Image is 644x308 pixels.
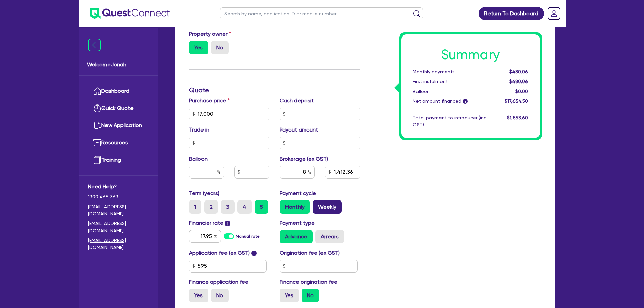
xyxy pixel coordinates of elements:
div: Net amount financed [408,98,492,105]
a: [EMAIL_ADDRESS][DOMAIN_NAME] [88,220,149,234]
a: Training [88,151,149,169]
a: [EMAIL_ADDRESS][DOMAIN_NAME] [88,237,149,251]
label: Application fee (ex GST) [189,249,250,257]
label: Payment type [280,219,315,227]
label: Payout amount [280,126,318,134]
label: Weekly [313,200,342,214]
label: Purchase price [189,97,230,105]
label: Monthly [280,200,310,214]
label: Financier rate [189,219,231,227]
a: Resources [88,134,149,151]
label: Yes [189,41,208,54]
label: No [211,289,229,302]
label: Trade in [189,126,209,134]
span: 1300 465 363 [88,193,149,200]
a: [EMAIL_ADDRESS][DOMAIN_NAME] [88,203,149,217]
div: Balloon [408,88,492,95]
label: 2 [204,200,218,214]
label: Brokerage (ex GST) [280,155,328,163]
span: i [225,221,230,226]
label: 4 [237,200,252,214]
img: quick-quote [93,104,101,112]
label: Payment cycle [280,189,316,197]
a: New Application [88,117,149,134]
label: Manual rate [236,233,260,239]
input: Search by name, application ID or mobile number... [220,7,423,19]
label: Yes [280,289,299,302]
span: i [463,99,468,104]
img: resources [93,139,101,147]
span: Welcome Jonah [87,61,150,69]
label: 5 [255,200,268,214]
span: $480.06 [509,79,528,84]
label: Advance [280,230,313,243]
a: Dashboard [88,82,149,100]
img: icon-menu-close [88,39,101,51]
label: Term (years) [189,189,219,197]
label: Property owner [189,30,231,38]
span: $1,553.60 [507,115,528,120]
div: Monthly payments [408,68,492,75]
span: $480.06 [509,69,528,74]
h1: Summary [413,47,528,63]
label: Finance application fee [189,278,248,286]
label: No [302,289,319,302]
label: Yes [189,289,208,302]
label: 3 [221,200,235,214]
a: Return To Dashboard [479,7,544,20]
h3: Quote [189,86,360,94]
span: $0.00 [515,89,528,94]
span: i [251,251,257,256]
label: Balloon [189,155,208,163]
img: quest-connect-logo-blue [90,8,170,19]
span: $17,654.50 [505,98,528,104]
label: Cash deposit [280,97,314,105]
label: Finance origination fee [280,278,337,286]
label: Arrears [315,230,344,243]
span: Need Help? [88,183,149,191]
div: Total payment to introducer (inc GST) [408,114,492,128]
img: training [93,156,101,164]
a: Dropdown toggle [545,5,563,22]
label: No [211,41,229,54]
img: new-application [93,121,101,129]
label: Origination fee (ex GST) [280,249,340,257]
a: Quick Quote [88,100,149,117]
label: 1 [189,200,201,214]
div: First instalment [408,78,492,85]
